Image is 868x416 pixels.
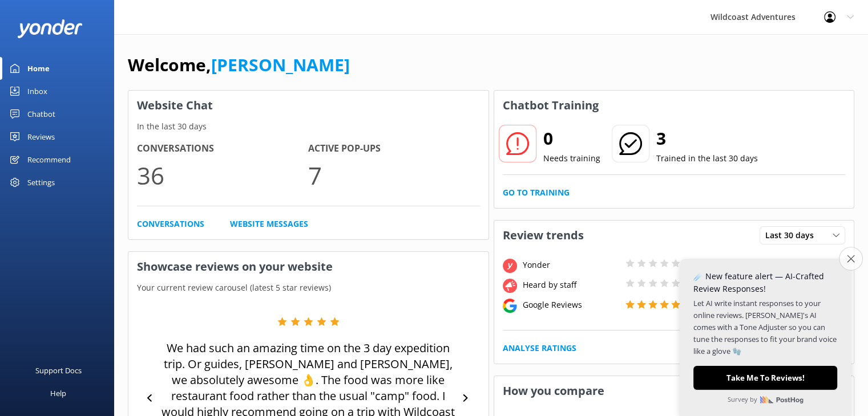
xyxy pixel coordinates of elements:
[520,279,623,291] div: Heard by staff
[35,359,82,382] div: Support Docs
[765,229,821,242] span: Last 30 days
[27,80,47,103] div: Inbox
[543,152,600,165] p: Needs training
[503,186,570,199] a: Go to Training
[543,125,600,152] h2: 0
[27,171,55,194] div: Settings
[137,156,308,194] p: 36
[128,91,488,120] h3: Website Chat
[128,120,488,133] p: In the last 30 days
[656,125,758,152] h2: 3
[494,91,607,120] h3: Chatbot Training
[27,125,55,148] div: Reviews
[520,299,623,311] div: Google Reviews
[494,221,592,250] h3: Review trends
[520,259,623,271] div: Yonder
[27,57,50,80] div: Home
[503,342,576,354] a: Analyse Ratings
[137,218,204,230] a: Conversations
[211,53,350,76] a: [PERSON_NAME]
[128,252,488,282] h3: Showcase reviews on your website
[137,141,308,156] h4: Conversations
[230,218,308,230] a: Website Messages
[27,148,71,171] div: Recommend
[308,156,479,194] p: 7
[27,103,55,125] div: Chatbot
[17,19,83,38] img: yonder-white-logo.png
[656,152,758,165] p: Trained in the last 30 days
[128,282,488,294] p: Your current review carousel (latest 5 star reviews)
[494,376,613,406] h3: How you compare
[128,51,350,79] h1: Welcome,
[50,382,66,405] div: Help
[308,141,479,156] h4: Active Pop-ups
